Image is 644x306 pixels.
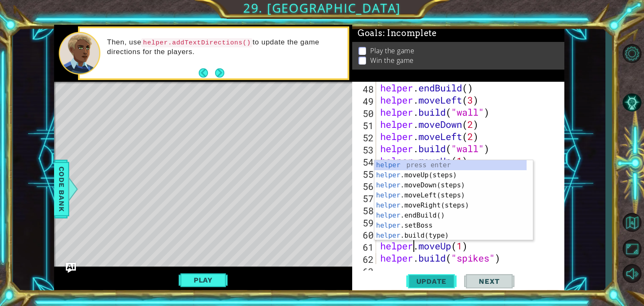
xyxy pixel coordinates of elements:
p: Play the game [370,46,414,55]
button: AI Hint [620,92,644,114]
span: Next [470,277,508,285]
div: 63 [354,265,376,277]
button: Next [214,67,226,79]
span: Update [408,277,455,285]
div: 62 [354,253,376,265]
button: Play [179,272,228,288]
button: Level Options [620,42,644,65]
p: Then, use to update the game directions for the players. [107,38,342,57]
div: 51 [354,119,376,132]
span: Code Bank [55,163,68,215]
div: 57 [354,192,376,205]
div: 49 [354,95,376,107]
button: Maximize Browser [620,238,644,260]
span: Goals [358,28,437,39]
div: 52 [354,132,376,144]
div: 61 [354,241,376,253]
div: 48 [354,83,376,95]
div: 53 [354,144,376,156]
div: 55 [354,168,376,180]
button: Mute [620,262,644,285]
span: : Incomplete [383,28,437,38]
button: Back [199,68,215,78]
code: helper.addTextDirections() [141,38,252,47]
div: 54 [354,156,376,168]
button: Update [406,271,457,292]
p: Win the game [370,56,414,65]
div: 50 [354,107,376,119]
div: 58 [354,205,376,217]
button: Back to Map [620,210,644,234]
button: Ask AI [66,263,76,273]
button: Next [464,271,514,292]
div: 56 [354,180,376,192]
div: 59 [354,217,376,229]
a: Back to Map [620,209,644,236]
div: 60 [354,229,376,241]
